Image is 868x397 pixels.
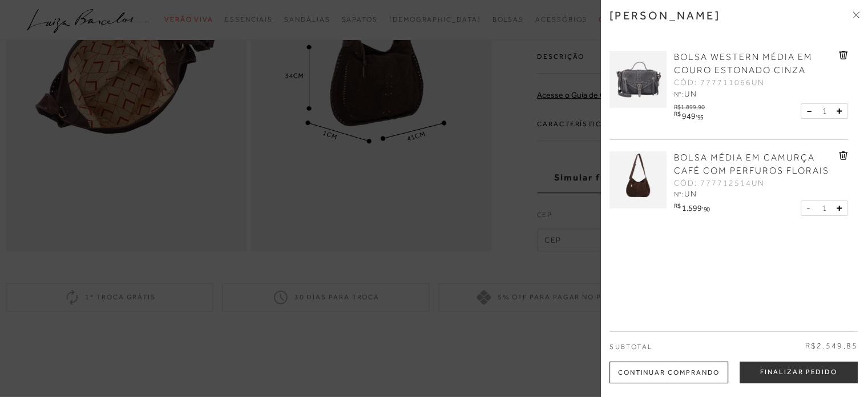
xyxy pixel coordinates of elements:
[697,114,704,121] span: 95
[609,343,652,351] span: Subtotal
[696,111,704,117] i: ,
[822,202,826,214] span: 1
[740,362,858,383] button: Finalizar Pedido
[674,203,680,209] i: R$
[674,101,705,110] div: R$1.899,90
[684,189,697,198] span: UN
[682,111,696,121] span: 949
[704,206,710,212] span: 90
[674,51,836,77] a: BOLSA WESTERN MÉDIA EM COURO ESTONADO CINZA
[674,190,683,198] span: Nº:
[684,89,697,98] span: UN
[674,151,836,178] a: BOLSA MÉDIA EM CAMURÇA CAFÉ COM PERFUROS FLORAIS
[609,362,728,383] div: Continuar Comprando
[805,340,858,352] span: R$2.549,85
[674,77,765,89] span: CÓD: 777711066UN
[674,90,683,98] span: Nº:
[682,203,702,212] span: 1.599
[822,105,826,117] span: 1
[609,151,667,208] img: BOLSA MÉDIA EM CAMURÇA CAFÉ COM PERFUROS FLORAIS
[609,9,720,22] h3: [PERSON_NAME]
[609,51,667,108] img: BOLSA WESTERN MÉDIA EM COURO ESTONADO CINZA
[674,178,765,189] span: CÓD: 777712514UN
[674,52,813,75] span: BOLSA WESTERN MÉDIA EM COURO ESTONADO CINZA
[674,153,829,176] span: BOLSA MÉDIA EM CAMURÇA CAFÉ COM PERFUROS FLORAIS
[702,203,710,209] i: ,
[674,111,680,117] i: R$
